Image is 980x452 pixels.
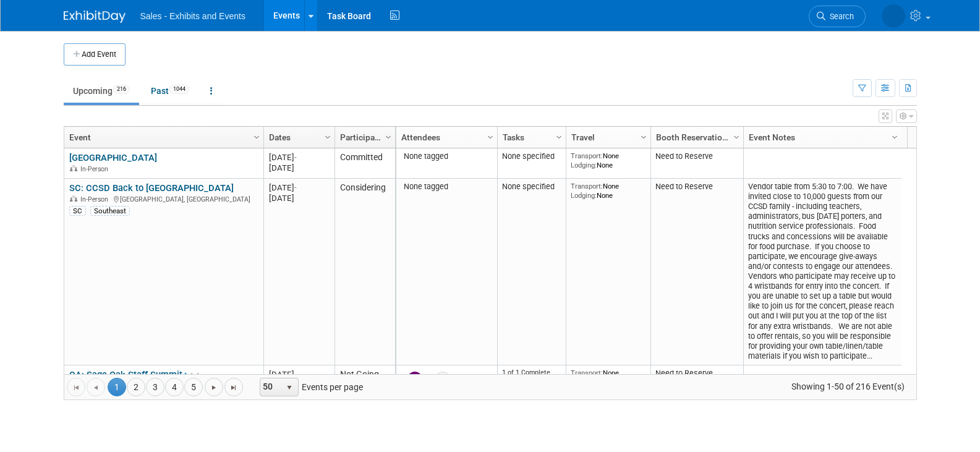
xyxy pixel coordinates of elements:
[825,12,854,21] span: Search
[64,43,126,66] button: Add Event
[650,179,743,365] td: Need to Reserve
[69,194,258,204] div: [GEOGRAPHIC_DATA], [GEOGRAPHIC_DATA]
[407,372,422,386] img: Christine Lurz
[205,378,223,396] a: Go to the next page
[401,182,492,192] div: None tagged
[294,153,297,162] span: -
[209,383,219,393] span: Go to the next page
[639,132,649,142] span: Column Settings
[70,165,77,171] img: In-Person Event
[571,369,646,386] div: None None
[142,79,198,103] a: Past1044
[340,127,387,148] a: Participation
[435,372,450,386] img: Alicia Weeks
[571,191,597,200] span: Lodging:
[334,148,395,179] td: Committed
[229,383,239,393] span: Go to the last page
[252,132,262,142] span: Column Settings
[91,383,101,393] span: Go to the previous page
[571,127,642,148] a: Travel
[108,378,126,396] span: 1
[656,127,735,148] a: Booth Reservation Status
[269,182,329,193] div: [DATE]
[69,182,234,194] a: SC: CCSD Back to [GEOGRAPHIC_DATA]
[294,183,297,192] span: -
[224,378,243,396] a: Go to the last page
[244,378,375,396] span: Events per page
[401,127,489,148] a: Attendees
[554,132,564,142] span: Column Settings
[730,127,743,145] a: Column Settings
[743,179,901,365] td: Vendor table from 5:30 to 7:00. We have invited close to 10,000 guests from our CCSD family - inc...
[67,378,85,396] a: Go to the first page
[113,85,130,94] span: 216
[571,161,597,169] span: Lodging:
[146,378,164,396] a: 3
[401,151,492,161] div: None tagged
[71,383,81,393] span: Go to the first page
[90,206,130,216] div: Southeast
[69,206,86,216] div: SC
[323,132,333,142] span: Column Settings
[69,127,255,148] a: Event
[571,151,646,169] div: None None
[334,179,395,365] td: Considering
[80,195,112,203] span: In-Person
[269,369,329,380] div: [DATE]
[731,132,741,142] span: Column Settings
[571,182,603,190] span: Transport:
[260,378,281,396] span: 50
[809,6,866,27] a: Search
[650,148,743,179] td: Need to Reserve
[571,182,646,200] div: None None
[127,378,145,396] a: 2
[269,163,329,173] div: [DATE]
[334,365,395,407] td: Not Going
[650,365,743,407] td: Need to Reserve
[485,132,495,142] span: Column Settings
[250,127,263,145] a: Column Settings
[749,127,893,148] a: Event Notes
[269,127,326,148] a: Dates
[502,151,561,161] div: None specified
[882,4,905,28] img: Juli Toles
[64,11,126,23] img: ExhibitDay
[571,151,603,160] span: Transport:
[383,132,393,142] span: Column Settings
[70,195,77,202] img: In-Person Event
[321,127,334,145] a: Column Settings
[87,378,105,396] a: Go to the previous page
[169,85,189,94] span: 1044
[502,369,561,377] div: 1 of 1 Complete
[571,369,603,377] span: Transport:
[503,127,558,148] a: Tasks
[80,165,112,173] span: In-Person
[140,11,245,21] span: Sales - Exhibits and Events
[269,193,329,203] div: [DATE]
[502,182,561,192] div: None specified
[294,370,297,379] span: -
[269,152,329,163] div: [DATE]
[284,383,294,393] span: select
[64,79,139,103] a: Upcoming216
[69,369,201,380] a: CA: Sage Oak Staff Summit
[69,152,157,163] a: [GEOGRAPHIC_DATA]
[890,132,900,142] span: Column Settings
[780,378,916,395] span: Showing 1-50 of 216 Event(s)
[484,127,497,145] a: Column Settings
[888,127,901,145] a: Column Settings
[165,378,184,396] a: 4
[381,127,395,145] a: Column Settings
[184,378,203,396] a: 5
[637,127,650,145] a: Column Settings
[552,127,566,145] a: Column Settings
